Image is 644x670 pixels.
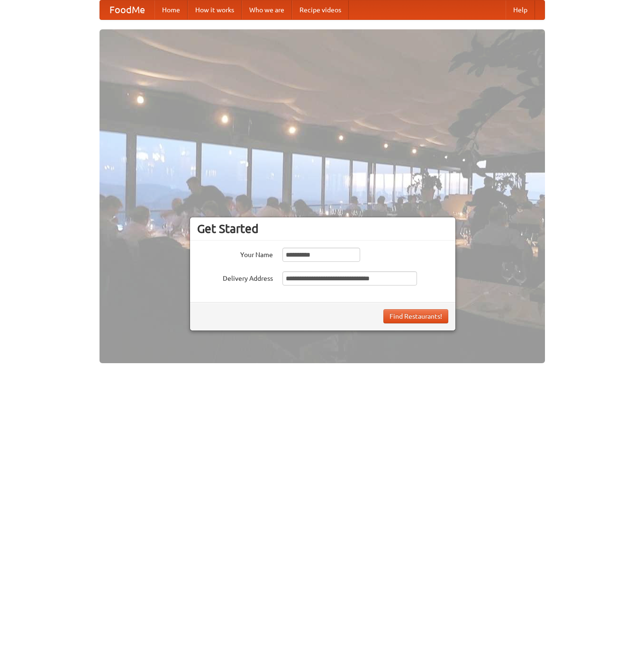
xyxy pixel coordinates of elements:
a: FoodMe [100,0,154,19]
label: Delivery Address [197,271,273,283]
a: Help [506,0,535,19]
a: How it works [188,0,242,19]
a: Home [154,0,188,19]
label: Your Name [197,248,273,259]
a: Recipe videos [292,0,349,19]
a: Who we are [242,0,292,19]
h3: Get Started [197,222,448,236]
button: Find Restaurants! [383,309,448,323]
